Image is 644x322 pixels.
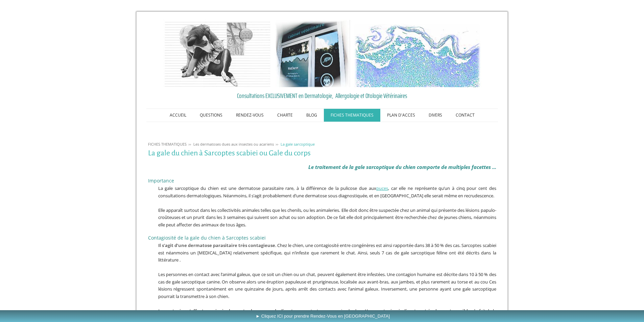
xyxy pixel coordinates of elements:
[158,242,496,263] span: . Chez le chien, une contagiosité entre congénères est ainsi rapportée dans 38 à 50 % des cas. Sa...
[279,142,316,147] a: La gale sarcoptique
[158,207,496,228] span: Elle apparaît surtout dans les collectivités animales telles que les chenils, ou les animaleries....
[148,177,174,184] span: Importance
[270,109,300,122] a: CHARTE
[380,109,422,122] a: PLAN D'ACCES
[158,308,293,314] strong: La contagion s’effectue principalement selon un mode direct
[148,234,266,241] span: Contagiosité de la gale du chien à Sarcoptes scabiei
[193,142,274,147] span: Les dermatoses dues aux insectes ou acariens
[281,142,315,147] span: La gale sarcoptique
[158,271,496,299] span: Les personnes en contact avec l’animal galeux, que ce soit un chien ou un chat, peuvent également...
[148,142,187,147] span: FICHES THEMATIQUES
[422,109,449,122] a: DIVERS
[192,142,276,147] a: Les dermatoses dues aux insectes ou acariens
[308,164,496,170] em: Le traitement de la gale sarcoptique du chien comporte de multiples facettes ...
[158,185,496,199] span: La gale sarcoptique du chien est une dermatose parasitaire rare, à la différence de la pulicose d...
[365,308,470,314] span: Une contagion indirecte est également possible
[193,109,229,122] a: QUESTIONS
[229,109,270,122] a: RENDEZ-VOUS
[148,149,496,157] h1: La gale du chien à Sarcoptes scabiei ou Gale du corps
[449,109,481,122] a: CONTACT
[158,242,275,248] strong: Il s’agit d’une dermatose parasitaire très contagieuse
[324,109,380,122] a: FICHES THEMATIQUES
[163,109,193,122] a: ACCUEIL
[146,142,188,147] a: FICHES THEMATIQUES
[376,185,388,191] a: puces
[300,109,324,122] a: BLOG
[148,91,496,101] a: Consultations EXCLUSIVEMENT en Dermatologie, Allergologie et Otologie Vétérinaires
[256,314,390,319] span: ► Cliquez ICI pour prendre Rendez-Vous en [GEOGRAPHIC_DATA]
